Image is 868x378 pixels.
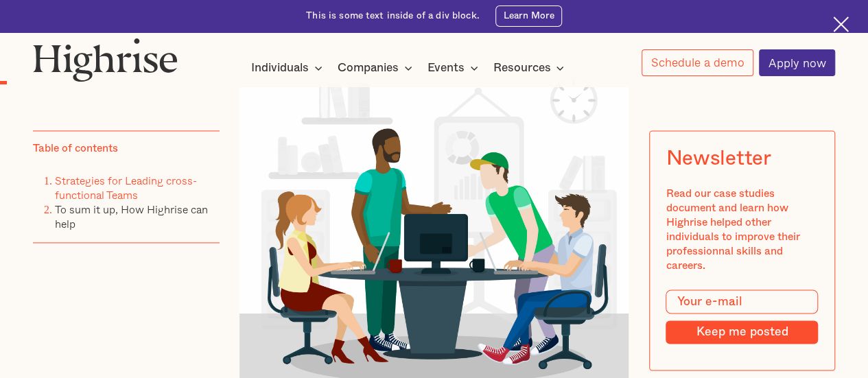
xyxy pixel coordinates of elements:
a: Apply now [759,49,835,76]
input: Keep me posted [666,320,818,343]
div: Newsletter [666,147,771,170]
div: Events [427,60,482,76]
div: Companies [338,60,399,76]
div: Individuals [251,60,327,76]
div: Read our case studies document and learn how Highrise helped other individuals to improve their p... [666,187,818,273]
div: Individuals [251,60,309,76]
div: Companies [338,60,417,76]
div: Resources [493,60,550,76]
div: This is some text inside of a div block. [306,10,480,23]
a: Strategies for Leading cross-functional Teams [55,172,197,203]
div: Events [427,60,465,76]
img: Cross icon [833,16,849,32]
a: Schedule a demo [642,49,753,76]
img: Highrise logo [33,38,178,82]
a: To sum it up, How Highrise can help [55,201,208,232]
input: Your e-mail [666,290,818,314]
div: Table of contents [33,141,118,156]
a: Learn More [495,5,562,27]
form: Modal Form [666,290,818,344]
div: Resources [493,60,568,76]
